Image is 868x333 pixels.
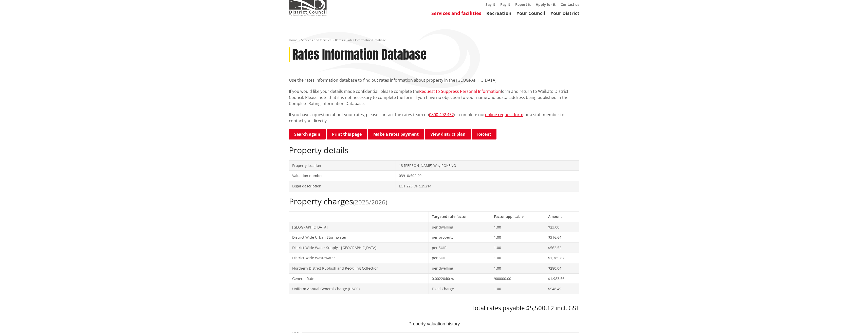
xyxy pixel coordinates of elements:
td: Valuation number [289,171,396,181]
td: [GEOGRAPHIC_DATA] [289,222,429,232]
td: District Wide Wastewater [289,253,429,263]
td: 0.0022040c/$ [429,273,491,284]
h3: Total rates payable $5,500.12 incl. GST [289,304,579,312]
td: 1.00 [491,242,545,253]
td: District Wide Water Supply - [GEOGRAPHIC_DATA] [289,242,429,253]
button: Print this page [327,129,367,139]
td: 03910/502.20 [396,171,579,181]
p: If you have a question about your rates, please contact the rates team on or complete our for a s... [289,112,579,124]
td: $548.49 [545,284,579,294]
td: per SUIP [429,253,491,263]
td: 900000.00 [491,273,545,284]
td: $1,983.56 [545,273,579,284]
td: 1.00 [491,253,545,263]
th: Targeted rate factor [429,211,491,222]
td: $23.00 [545,222,579,232]
td: Property location [289,160,396,171]
span: (2025/2026) [353,198,387,206]
td: Northern District Rubbish and Recycling Collection [289,263,429,273]
a: Contact us [561,2,579,7]
a: Search again [289,129,326,139]
iframe: Messenger Launcher [845,312,863,330]
td: Uniform Annual General Charge (UAGC) [289,284,429,294]
a: Recreation [486,10,511,16]
td: Legal description [289,181,396,191]
td: per dwelling [429,222,491,232]
td: $316.64 [545,232,579,243]
td: Fixed Charge [429,284,491,294]
p: If you would like your details made confidential, please complete the form and return to Waikato ... [289,88,579,107]
a: Rates [335,38,343,42]
span: Rates Information Database [346,38,386,42]
td: 1.00 [491,284,545,294]
a: online request form [485,112,523,117]
h2: Property charges [289,197,579,206]
th: Amount [545,211,579,222]
td: District Wide Urban Stormwater [289,232,429,243]
td: 1.00 [491,263,545,273]
td: 1.00 [491,222,545,232]
p: Use the rates information database to find out rates information about property in the [GEOGRAPHI... [289,77,579,83]
a: 0800 492 452 [429,112,454,117]
button: Recent [472,129,496,139]
td: 1.00 [491,232,545,243]
text: Property valuation history [408,321,460,326]
th: Factor applicable [491,211,545,222]
a: Home [289,38,298,42]
td: per dwelling [429,263,491,273]
td: LOT 223 DP 529214 [396,181,579,191]
a: View district plan [425,129,471,139]
a: Apply for it [536,2,556,7]
a: Services and facilities [431,10,481,16]
td: $562.52 [545,242,579,253]
a: Pay it [500,2,510,7]
a: Say it [486,2,495,7]
a: Your Council [516,10,545,16]
td: per property [429,232,491,243]
td: 13 [PERSON_NAME] Way POKENO [396,160,579,171]
td: General Rate [289,273,429,284]
a: Services and facilities [301,38,331,42]
a: Your District [550,10,579,16]
h2: Property details [289,145,579,155]
h1: Rates Information Database [292,47,427,62]
td: $1,785.87 [545,253,579,263]
td: per SUIP [429,242,491,253]
a: Make a rates payment [368,129,424,139]
a: Report it [515,2,531,7]
a: Request to Suppress Personal Information [419,89,501,94]
td: $280.04 [545,263,579,273]
nav: breadcrumb [289,38,579,42]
